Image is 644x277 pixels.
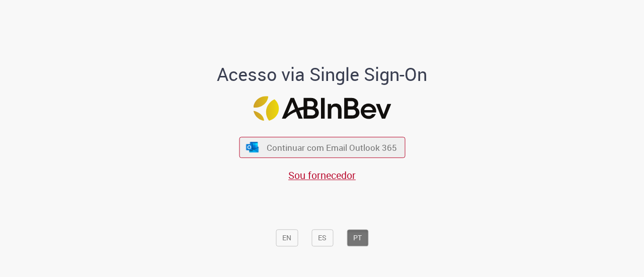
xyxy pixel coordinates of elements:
h1: Acesso via Single Sign-On [183,64,462,84]
a: Sou fornecedor [288,168,356,182]
img: ícone Azure/Microsoft 360 [246,142,260,152]
button: EN [276,229,298,246]
button: ES [311,229,333,246]
span: Continuar com Email Outlook 365 [267,142,397,153]
button: PT [347,229,368,246]
img: Logo ABInBev [253,96,391,121]
button: ícone Azure/Microsoft 360 Continuar com Email Outlook 365 [239,137,405,158]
